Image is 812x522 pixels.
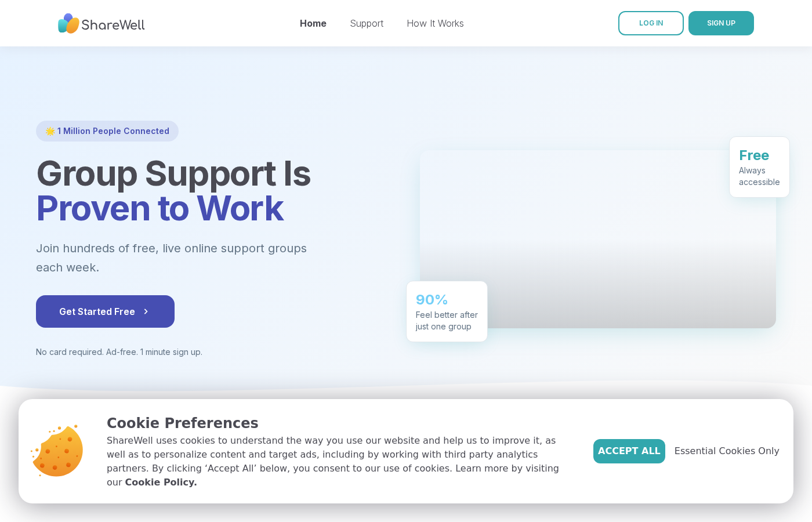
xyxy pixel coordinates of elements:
div: Always accessible [739,162,780,186]
span: SIGN UP [707,19,735,27]
button: Accept All [593,439,665,463]
h1: Group Support Is [36,155,392,225]
a: LOG IN [618,11,684,35]
div: Feel better after just one group [416,307,478,330]
span: Proven to Work [36,187,283,229]
a: Home [300,17,327,29]
span: Essential Cookies Only [675,444,780,458]
button: Get Started Free [36,295,175,328]
p: Join hundreds of free, live online support groups each week. [36,239,370,277]
span: LOG IN [639,19,663,27]
img: ShareWell Nav Logo [58,8,145,39]
div: 🌟 1 Million People Connected [36,121,179,142]
a: Support [350,17,383,29]
div: 90% [416,288,478,307]
span: Accept All [598,444,661,458]
a: How It Works [407,17,464,29]
p: No card required. Ad-free. 1 minute sign up. [36,346,392,358]
button: SIGN UP [688,11,754,35]
p: Cookie Preferences [107,413,575,434]
p: ShareWell uses cookies to understand the way you use our website and help us to improve it, as we... [107,434,575,490]
div: Free [739,144,780,162]
span: Get Started Free [59,304,151,318]
a: Cookie Policy. [125,476,197,490]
